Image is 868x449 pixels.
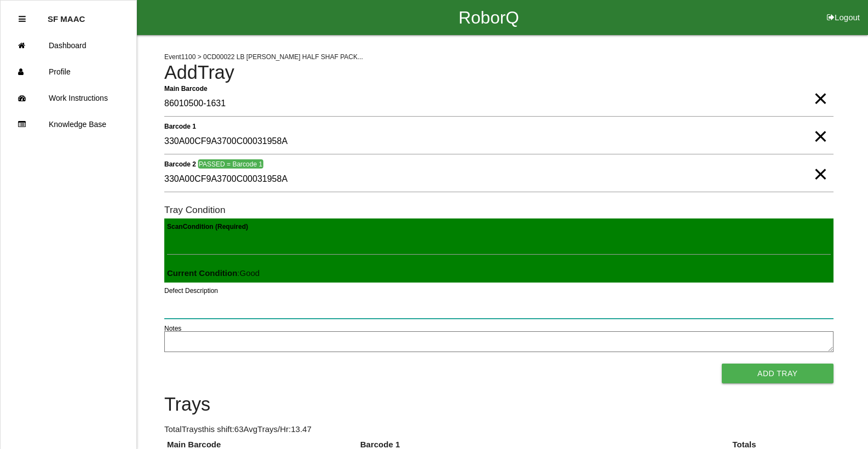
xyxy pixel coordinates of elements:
a: Knowledge Base [1,111,136,137]
input: Required [164,91,833,117]
p: Total Trays this shift: 63 Avg Trays /Hr: 13.47 [164,423,833,436]
div: Close [19,6,26,32]
span: Clear Input [813,77,827,99]
p: SF MAAC [48,6,85,24]
b: Barcode 2 [164,160,196,168]
a: Work Instructions [1,85,136,111]
b: Scan Condition (Required) [167,223,248,231]
h6: Tray Condition [164,205,833,215]
label: Defect Description [164,286,218,296]
span: Clear Input [813,114,827,136]
span: Clear Input [813,152,827,174]
a: Dashboard [1,32,136,59]
b: Barcode 1 [164,122,196,130]
span: : Good [167,268,260,278]
b: Current Condition [167,268,237,278]
span: PASSED = Barcode 1 [198,159,263,169]
span: Event 1100 > 0CD00022 LB [PERSON_NAME] HALF SHAF PACK... [164,53,363,61]
label: Notes [164,324,181,333]
h4: Add Tray [164,62,833,83]
h4: Trays [164,394,833,415]
a: Profile [1,59,136,85]
button: Add Tray [722,364,833,383]
b: Main Barcode [164,84,208,92]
